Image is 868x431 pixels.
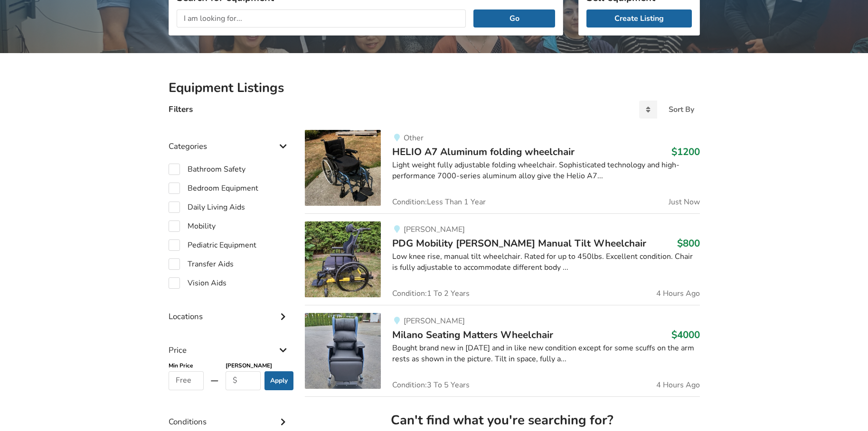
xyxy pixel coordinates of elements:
div: Price [169,326,290,360]
span: Condition: 3 To 5 Years [392,381,470,389]
button: Apply [264,371,293,390]
label: Vision Aids [169,277,226,289]
div: Categories [169,122,290,156]
label: Bedroom Equipment [169,183,258,194]
span: Other [404,133,424,143]
span: 4 Hours Ago [656,381,700,389]
h3: $1200 [671,146,700,158]
h2: Equipment Listings [169,80,700,96]
label: Mobility [169,220,216,232]
a: Create Listing [586,9,692,28]
span: Milano Seating Matters Wheelchair [392,328,553,341]
span: Just Now [669,198,700,206]
label: Pediatric Equipment [169,239,256,251]
div: Sort By [669,106,694,113]
span: [PERSON_NAME] [404,316,465,326]
b: Min Price [169,362,193,369]
h3: $800 [677,237,700,249]
label: Bathroom Safety [169,164,245,175]
a: mobility-milano seating matters wheelchair[PERSON_NAME]Milano Seating Matters Wheelchair$4000Boug... [305,305,699,396]
h4: Filters [169,104,193,115]
div: Low knee rise, manual tilt wheelchair. Rated for up to 450lbs. Excellent condition. Chair is full... [392,251,699,273]
div: Locations [169,293,290,326]
div: Light weight fully adjustable folding wheelchair. Sophisticated technology and high-performance 7... [392,160,699,182]
input: $ [226,371,261,390]
span: PDG Mobility [PERSON_NAME] Manual Tilt Wheelchair [392,237,646,250]
img: mobility-pdg mobility stella gl manual tilt wheelchair [305,221,381,297]
label: Transfer Aids [169,258,234,270]
span: Condition: 1 To 2 Years [392,290,470,297]
input: I am looking for... [177,9,466,28]
b: [PERSON_NAME] [226,362,272,369]
div: Bought brand new in [DATE] and in like new condition except for some scuffs on the arm rests as s... [392,343,699,365]
a: mobility-helio a7 aluminum folding wheelchairOtherHELIO A7 Aluminum folding wheelchair$1200Light ... [305,130,699,213]
img: mobility-helio a7 aluminum folding wheelchair [305,130,381,206]
button: Go [473,9,555,28]
span: Condition: Less Than 1 Year [392,198,486,206]
span: 4 Hours Ago [656,290,700,297]
h3: $4000 [671,329,700,341]
label: Daily Living Aids [169,202,245,213]
h2: Can't find what you're searching for? [312,412,692,429]
span: [PERSON_NAME] [404,224,465,235]
span: HELIO A7 Aluminum folding wheelchair [392,145,575,158]
input: Free [169,371,204,390]
img: mobility-milano seating matters wheelchair [305,313,381,389]
a: mobility-pdg mobility stella gl manual tilt wheelchair[PERSON_NAME]PDG Mobility [PERSON_NAME] Man... [305,213,699,305]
